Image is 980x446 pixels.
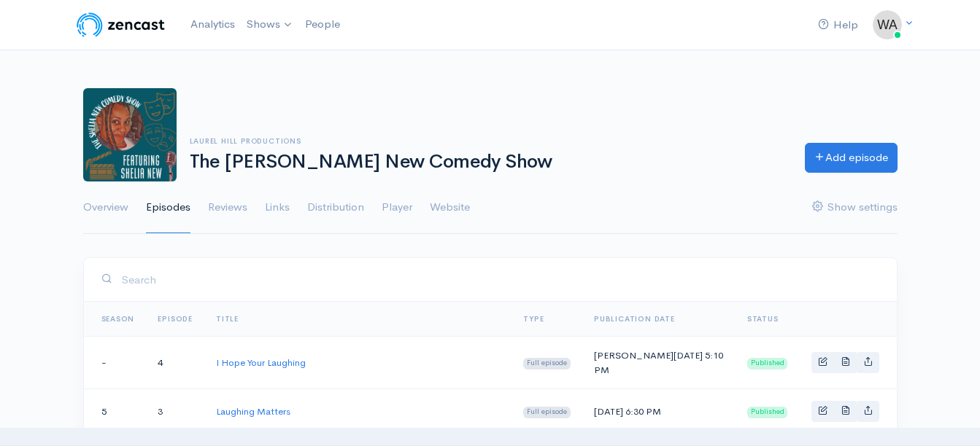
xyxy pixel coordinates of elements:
a: Publication date [594,314,675,324]
a: People [299,9,346,40]
img: ... [873,10,902,39]
a: Reviews [208,181,247,234]
a: Type [523,314,544,324]
a: Help [812,9,864,41]
a: Add episode [805,143,898,173]
td: [DATE] 6:30 PM [582,389,736,434]
span: Published [747,358,788,369]
iframe: gist-messenger-bubble-iframe [930,396,965,431]
a: Player [382,181,412,234]
a: Laughing Matters [216,405,290,418]
td: 4 [146,337,204,389]
a: Analytics [185,9,241,40]
input: Search [121,265,879,294]
div: Basic example [811,401,879,422]
a: Shows [241,9,299,41]
a: Distribution [307,181,364,234]
a: Show settings [812,181,898,234]
h6: Laurel Hill Productions [190,137,787,145]
img: ZenCast Logo [74,10,167,39]
td: [PERSON_NAME][DATE] 5:10 PM [582,337,736,389]
span: Full episode [523,407,571,418]
a: Website [430,181,470,234]
div: Basic example [811,352,879,373]
a: Season [101,314,135,324]
span: Status [747,314,779,324]
a: Episodes [146,181,190,234]
td: 3 [146,389,204,434]
a: Episode [158,314,193,324]
a: Links [265,181,290,234]
span: Published [747,407,788,418]
td: 5 [84,389,147,434]
a: Overview [83,181,128,234]
h1: The [PERSON_NAME] New Comedy Show [190,152,787,173]
td: - [84,337,147,389]
span: Full episode [523,358,571,369]
a: I Hope Your Laughing [216,356,306,369]
a: Title [216,314,239,324]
